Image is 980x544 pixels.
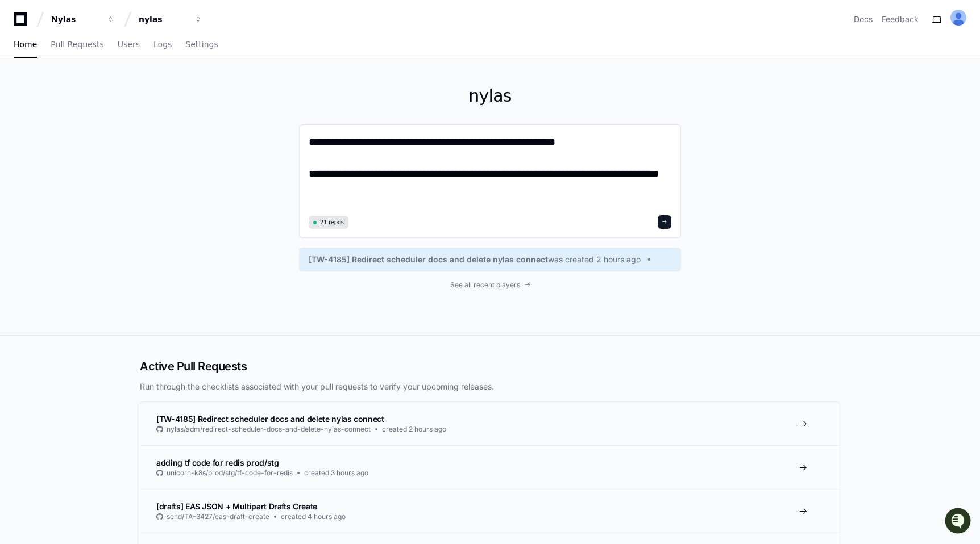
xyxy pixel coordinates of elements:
span: See all recent players [450,281,520,290]
iframe: Open customer support [944,507,974,537]
span: unicorn-k8s/prod/stg/tf-code-for-redis [167,468,293,478]
span: adding tf code for redis prod/stg [156,458,279,467]
span: created 3 hours ago [304,468,368,478]
a: Home [14,32,37,58]
div: Start new chat [39,85,186,96]
div: nylas [139,14,188,25]
h2: Active Pull Requests [140,358,840,374]
img: 1756235613930-3d25f9e4-fa56-45dd-b3ad-e072dfbd1548 [11,85,32,105]
span: [drafts] EAS JSON + Multipart Drafts Create [156,501,317,511]
a: Docs [854,14,873,25]
span: [TW-4185] Redirect scheduler docs and delete nylas connect [156,414,384,424]
img: PlayerZero [11,11,34,34]
a: See all recent players [299,281,681,290]
span: Home [14,41,37,48]
button: Start new chat [193,88,207,102]
a: Users [118,32,140,58]
span: created 2 hours ago [382,425,446,434]
span: 21 repos [320,218,344,227]
div: Welcome [11,45,207,64]
a: Pull Requests [51,32,103,58]
a: [drafts] EAS JSON + Multipart Drafts Createsend/TA-3427/eas-draft-createcreated 4 hours ago [140,489,840,533]
span: Users [118,41,140,48]
button: Nylas [47,9,119,30]
span: send/TA-3427/eas-draft-create [167,512,269,521]
a: Powered byPylon [80,119,138,128]
span: [TW-4185] Redirect scheduler docs and delete nylas connect [309,254,548,265]
span: nylas/adm/redirect-scheduler-docs-and-delete-nylas-connect [167,425,371,434]
span: Pylon [113,119,138,128]
a: Settings [185,32,218,58]
a: Logs [153,32,172,58]
div: We're available if you need us! [39,96,144,105]
button: Feedback [882,14,919,25]
div: Nylas [51,14,100,25]
span: Settings [185,41,218,48]
span: created 4 hours ago [281,512,346,521]
span: Pull Requests [51,41,103,48]
a: [TW-4185] Redirect scheduler docs and delete nylas connectnylas/adm/redirect-scheduler-docs-and-d... [140,402,840,445]
img: ALV-UjVK8RpqmtaEmWt-w7smkXy4mXJeaO6BQfayqtOlFgo-JMPJ-9dwpjtPo0tPuJt-_htNhcUawv8hC7JLdgPRlxVfNlCaj... [950,10,966,26]
span: was created 2 hours ago [548,254,641,265]
button: nylas [134,9,207,30]
p: Run through the checklists associated with your pull requests to verify your upcoming releases. [140,381,840,392]
a: adding tf code for redis prod/stgunicorn-k8s/prod/stg/tf-code-for-rediscreated 3 hours ago [140,445,840,489]
span: Logs [153,41,172,48]
h1: nylas [299,86,681,106]
a: [TW-4185] Redirect scheduler docs and delete nylas connectwas created 2 hours ago [309,254,671,265]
